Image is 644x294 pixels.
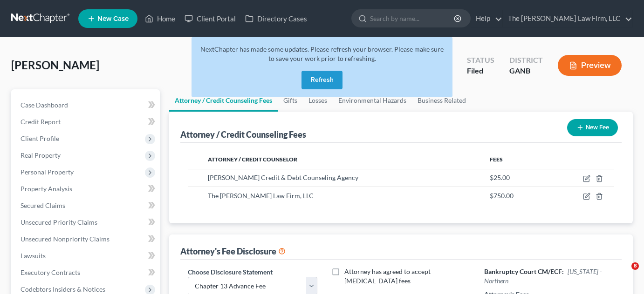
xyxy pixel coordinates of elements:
div: Attorney's Fee Disclosure [180,246,286,257]
span: [PERSON_NAME] [11,58,99,72]
span: Codebtors Insiders & Notices [21,285,105,293]
a: Secured Claims [13,197,160,214]
a: Home [140,10,180,27]
a: Property Analysis [13,180,160,197]
a: Client Portal [180,10,240,27]
a: Lawsuits [13,247,160,264]
span: $25.00 [490,174,510,181]
div: Filed [467,66,494,76]
a: Credit Report [13,114,160,130]
span: Executory Contracts [21,268,80,276]
span: Secured Claims [21,201,65,209]
span: [US_STATE] - Northern [484,267,602,285]
input: Search by name... [370,10,455,27]
div: Status [467,55,494,66]
span: Client Profile [21,134,59,142]
a: Attorney / Credit Counseling Fees [169,89,278,112]
a: Directory Cases [240,10,312,27]
div: Attorney / Credit Counseling Fees [180,129,306,140]
div: District [509,55,543,66]
span: Attorney has agreed to accept [MEDICAL_DATA] fees [344,267,431,285]
span: Fees [490,156,503,163]
a: Case Dashboard [13,97,160,114]
span: Lawsuits [21,252,46,260]
a: The [PERSON_NAME] Law Firm, LLC [503,10,632,27]
span: Real Property [21,151,61,159]
span: 8 [631,262,639,270]
span: New Case [97,15,129,22]
button: Refresh [301,71,343,89]
span: Case Dashboard [21,101,68,109]
a: Unsecured Nonpriority Claims [13,231,160,247]
label: Choose Disclosure Statement [188,267,273,277]
div: GANB [509,66,543,76]
h6: Bankruptcy Court CM/ECF: [484,267,614,286]
span: NextChapter has made some updates. Please refresh your browser. Please make sure to save your wor... [200,45,444,62]
iframe: Intercom live chat [612,262,635,285]
a: Executory Contracts [13,264,160,281]
button: New Fee [567,119,618,136]
span: [PERSON_NAME] Credit & Debt Counseling Agency [208,174,358,181]
span: Personal Property [21,168,74,176]
a: Help [471,10,502,27]
span: Unsecured Nonpriority Claims [21,235,110,243]
a: Unsecured Priority Claims [13,214,160,231]
span: Unsecured Priority Claims [21,218,97,226]
span: Credit Report [21,118,61,126]
span: Property Analysis [21,185,72,193]
span: The [PERSON_NAME] Law Firm, LLC [208,192,314,200]
span: Attorney / Credit Counselor [208,156,297,163]
button: Preview [558,55,622,76]
span: $750.00 [490,192,514,200]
